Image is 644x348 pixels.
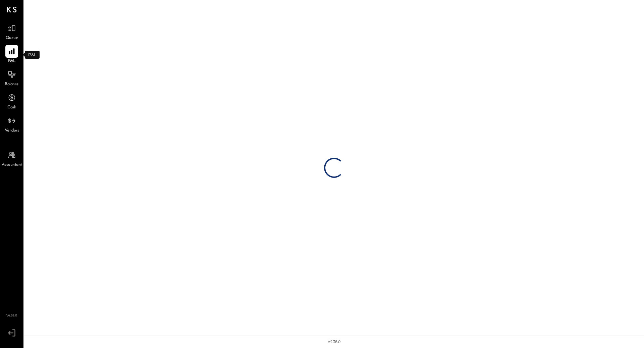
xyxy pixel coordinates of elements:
div: P&L [25,51,40,59]
a: Queue [0,22,23,41]
span: Accountant [2,162,22,168]
span: Queue [6,35,18,41]
a: P&L [0,45,23,64]
div: v 4.38.0 [328,339,340,345]
span: P&L [8,58,16,64]
span: Cash [7,105,16,111]
a: Accountant [0,149,23,168]
a: Cash [0,91,23,111]
span: Balance [5,82,19,88]
a: Vendors [0,114,23,134]
a: Balance [0,68,23,88]
span: Vendors [5,128,19,134]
